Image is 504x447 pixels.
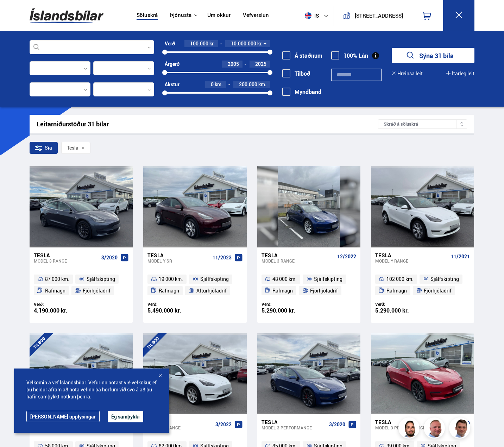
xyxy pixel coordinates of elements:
[239,81,257,88] span: 200.000
[282,89,321,95] label: Myndband
[45,275,69,283] span: 87 000 km.
[165,82,179,87] div: Akstur
[386,287,407,295] span: Rafmagn
[30,247,133,323] a: Tesla Model 3 RANGE 3/2020 87 000 km. Sjálfskipting Rafmagn Fjórhjóladrif Verð: 4.190.000 kr.
[45,287,65,295] span: Rafmagn
[207,12,231,19] a: Um okkur
[264,41,266,46] span: +
[34,252,99,258] div: Tesla
[26,411,100,422] a: [PERSON_NAME] upplýsingar
[200,275,229,283] span: Sjálfskipting
[305,12,311,19] img: svg+xml;base64,PHN2ZyB4bWxucz0iaHR0cDovL3d3dy53My5vcmcvMjAwMC9zdmciIHdpZHRoPSI1MTIiIGhlaWdodD0iNT...
[87,275,115,283] span: Sjálfskipting
[446,71,474,76] button: Ítarleg leit
[302,5,334,26] button: is
[375,419,451,425] div: Tesla
[314,275,342,283] span: Sjálfskipting
[257,41,263,46] span: kr.
[282,70,310,77] label: Tilboð
[147,425,212,430] div: Model Y RANGE
[392,48,474,63] button: Sýna 31 bíla
[215,82,223,87] span: km.
[213,255,232,260] span: 11/2023
[215,422,232,427] span: 3/2022
[34,258,99,263] div: Model 3 RANGE
[337,254,356,259] span: 12/2022
[30,142,58,154] div: Sía
[34,308,81,314] div: 4.190.000 kr.
[262,419,326,425] div: Tesla
[375,308,423,314] div: 5.290.000 kr.
[143,247,246,323] a: Tesla Model Y SR 11/2023 19 000 km. Sjálfskipting Rafmagn Afturhjóladrif Verð: 5.490.000 kr.
[375,425,451,430] div: Model 3 PERFORMANCE
[262,302,309,307] div: Verð:
[34,302,81,307] div: Verð:
[231,40,256,47] span: 10.000.000
[262,425,326,430] div: Model 3 PERFORMANCE
[399,418,421,440] img: nhp88E3Fdnt1Opn2.png
[228,61,239,67] span: 2005
[211,81,214,88] span: 0
[310,287,338,295] span: Fjórhjóladrif
[37,120,378,128] div: Leitarniðurstöður 31 bílar
[159,275,183,283] span: 19 000 km.
[258,82,266,87] span: km.
[147,252,209,258] div: Tesla
[159,287,179,295] span: Rafmagn
[451,254,470,259] span: 11/2021
[329,422,345,427] span: 3/2020
[209,41,215,46] span: kr.
[165,61,179,67] div: Árgerð
[257,247,360,323] a: Tesla Model 3 RANGE 12/2022 48 000 km. Sjálfskipting Rafmagn Fjórhjóladrif Verð: 5.290.000 kr.
[375,252,448,258] div: Tesla
[30,4,103,27] img: G0Ugv5HjCgRt.svg
[450,418,471,440] img: FbJEzSuNWCJXmdc-.webp
[430,275,459,283] span: Sjálfskipting
[190,40,208,47] span: 100.000
[147,302,195,307] div: Verð:
[425,418,446,440] img: siFngHWaQ9KaOqBr.png
[147,308,195,314] div: 5.490.000 kr.
[262,252,334,258] div: Tesla
[353,13,405,19] button: [STREET_ADDRESS]
[386,275,414,283] span: 102 000 km.
[272,287,293,295] span: Rafmagn
[83,287,111,295] span: Fjórhjóladrif
[196,287,227,295] span: Afturhjóladrif
[67,145,78,151] span: Tesla
[282,52,322,59] label: Á staðnum
[375,302,423,307] div: Verð:
[302,12,320,19] span: is
[371,247,474,323] a: Tesla Model Y RANGE 11/2021 102 000 km. Sjálfskipting Rafmagn Fjórhjóladrif Verð: 5.290.000 kr.
[147,419,212,425] div: Tesla
[170,12,191,19] button: Þjónusta
[101,255,118,260] span: 3/2020
[424,287,452,295] span: Fjórhjóladrif
[262,258,334,263] div: Model 3 RANGE
[26,379,157,400] span: Velkomin á vef Íslandsbílar. Vefurinn notast við vefkökur, ef þú heldur áfram að nota vefinn þá h...
[137,12,158,19] a: Söluskrá
[272,275,297,283] span: 48 000 km.
[378,119,467,129] div: Skráð á söluskrá
[338,6,410,26] a: [STREET_ADDRESS]
[331,52,368,59] label: 100% Lán
[262,308,309,314] div: 5.290.000 kr.
[243,12,269,19] a: Vefverslun
[392,71,423,76] button: Hreinsa leit
[375,258,448,263] div: Model Y RANGE
[165,41,175,46] div: Verð
[108,411,143,422] button: Ég samþykki
[147,258,209,263] div: Model Y SR
[255,61,266,67] span: 2025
